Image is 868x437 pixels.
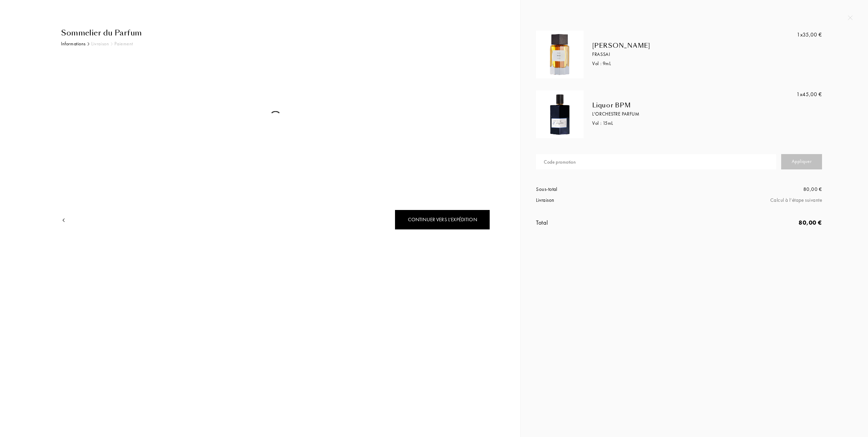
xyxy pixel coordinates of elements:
span: 1x [797,31,803,38]
div: Paiement [114,40,133,47]
div: Sommelier du Parfum [61,27,490,39]
div: Sous-total [536,185,679,193]
div: [PERSON_NAME] [592,42,774,49]
div: Livraison [91,40,109,47]
img: PG2YUG8G18.png [538,92,582,136]
div: 35,00 € [797,31,822,39]
div: Liquor BPM [592,102,774,109]
img: quit_onboard.svg [848,15,853,20]
div: 80,00 € [679,218,822,227]
div: Vol : 15 mL [592,120,774,127]
div: Continuer vers l’expédition [395,210,490,230]
img: CU8WBH9BMU.png [538,32,582,77]
div: Calcul à l’étape suivante [679,196,822,204]
div: Frassai [592,51,774,58]
div: 80,00 € [679,185,822,193]
div: Informations [61,40,86,47]
div: Code promotion [544,159,576,166]
div: L'Orchestre Parfum [592,110,774,118]
span: 1x [796,91,802,98]
img: arr_grey.svg [111,42,113,46]
div: 45,00 € [796,90,822,99]
img: arrow.png [61,217,66,223]
div: Appliquer [781,154,822,169]
div: Total [536,218,679,227]
div: Vol : 9 mL [592,60,774,67]
div: Livraison [536,196,679,204]
img: arr_black.svg [88,42,90,46]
